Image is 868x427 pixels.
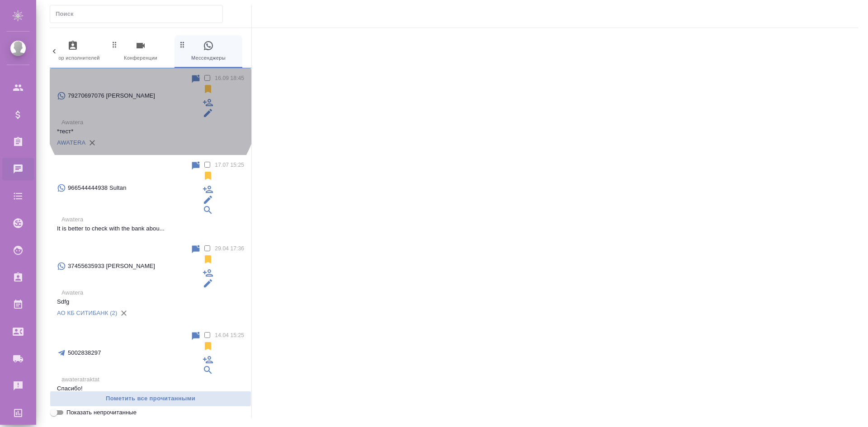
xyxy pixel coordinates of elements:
div: Пометить непрочитанным [190,74,201,84]
span: Подбор исполнителей [42,40,103,62]
svg: Отписаться [203,84,213,94]
div: 37455635933 [PERSON_NAME]29.04 17:36AwateraSdfgАО КБ СИТИБАНК (2) [50,239,251,325]
span: Показать непрочитанные [66,408,137,417]
span: Мессенджеры [178,40,239,62]
p: awateratraktat [61,375,244,384]
p: 5002838297 [68,348,101,357]
div: Подписать на чат другого [203,97,213,108]
div: 966544444938 Sultan17.07 15:25AwateraIt is better to check with the bank abou... [50,155,251,239]
div: Подписать на чат другого [203,267,213,278]
p: Awatera [61,118,244,127]
p: 17.07 15:25 [215,160,244,169]
button: Пометить все прочитанными [50,391,251,407]
div: Редактировать контакт [203,194,213,205]
p: 29.04 17:36 [215,244,244,253]
p: Awatera [61,215,244,224]
div: 79270697076 [PERSON_NAME]16.09 18:45Awatera*тест*AWATERA [50,68,251,155]
p: It is better to check with the bank abou... [57,224,244,233]
p: Awatera [61,288,244,297]
a: АО КБ СИТИБАНК (2) [57,310,117,316]
span: Пометить все прочитанными [55,394,246,404]
p: 37455635933 [PERSON_NAME] [68,262,155,271]
div: Редактировать контакт [203,278,213,289]
div: Подписать на чат другого [203,184,213,195]
div: Пометить непрочитанным [190,160,201,171]
div: ... [50,68,251,391]
p: 16.09 18:45 [215,74,244,83]
input: Поиск [56,8,222,20]
div: Пометить непрочитанным [190,331,201,342]
p: 79270697076 [PERSON_NAME] [68,91,155,100]
div: Привязать клиента [203,365,213,375]
span: Конференции [110,40,171,62]
a: AWATERA [57,139,85,146]
div: Пометить непрочитанным [190,244,201,255]
svg: Отписаться [203,170,213,181]
svg: Отписаться [203,341,213,352]
svg: Отписаться [203,254,213,265]
p: Sdfg [57,297,244,306]
div: Подписать на чат другого [203,354,213,365]
p: 14.04 15:25 [215,331,244,340]
button: Удалить привязку [85,136,99,150]
svg: Зажми и перетащи, чтобы поменять порядок вкладок [110,40,119,49]
p: 966544444938 Sultan [68,183,127,192]
div: Редактировать контакт [203,108,213,118]
button: Удалить привязку [117,306,131,320]
p: Спасибо! [57,384,244,393]
div: 500283829714.04 15:25awateratraktatСпасибо! [50,325,251,399]
div: Привязать клиента [203,205,213,216]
